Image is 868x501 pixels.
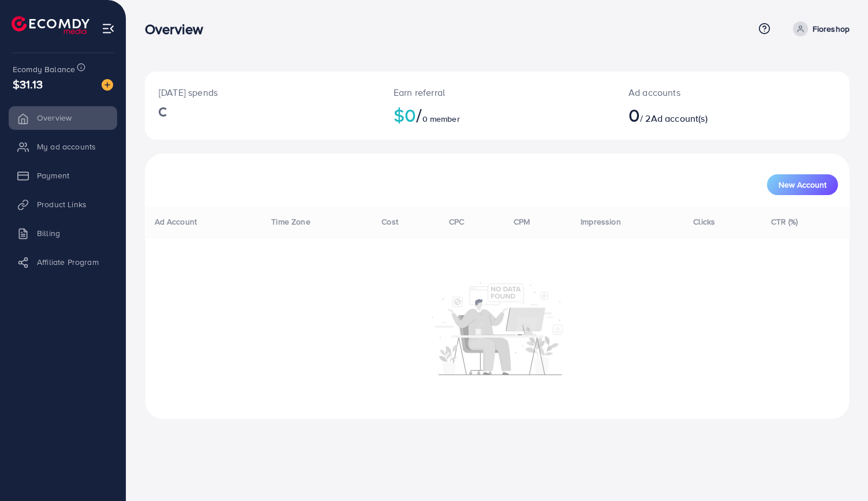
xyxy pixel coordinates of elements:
span: 0 [628,102,640,128]
span: / [416,102,422,128]
h3: Overview [145,21,212,38]
span: 0 member [422,113,460,125]
img: image [102,79,113,91]
span: New Account [779,181,826,189]
span: Ad account(s) [651,112,708,125]
p: Fioreshop [813,22,850,36]
img: menu [102,22,115,35]
h2: $0 [394,104,601,126]
span: $31.13 [13,76,43,92]
a: Fioreshop [788,21,850,36]
p: Earn referral [394,85,601,99]
button: New Account [767,174,838,195]
p: Ad accounts [628,85,777,99]
img: logo [12,16,89,34]
p: [DATE] spends [159,85,366,99]
h2: / 2 [628,104,777,126]
span: Ecomdy Balance [13,63,75,75]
